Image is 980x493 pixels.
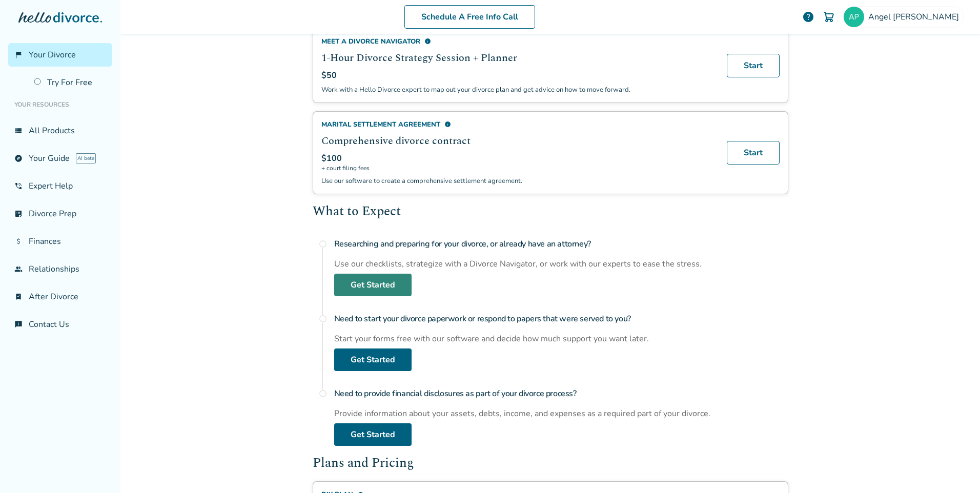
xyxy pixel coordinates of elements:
[14,154,23,162] span: explore
[868,11,963,23] span: Angel [PERSON_NAME]
[444,121,451,128] span: info
[313,454,788,474] h2: Plans and Pricing
[313,202,788,222] h2: What to Expect
[8,285,112,309] a: bookmark_checkAfter Divorce
[321,176,714,186] p: Use our software to create a comprehensive settlement agreement.
[334,383,788,404] h4: Need to provide financial disclosures as part of your divorce process?
[14,127,23,135] span: view_list
[823,11,835,23] img: Cart
[321,120,714,129] div: Marital Settlement Agreement
[929,444,980,493] iframe: Chat Widget
[14,51,23,59] span: flag_2
[424,38,431,45] span: info
[8,257,112,281] a: groupRelationships
[8,119,112,142] a: view_listAll Products
[8,313,112,336] a: chat_infoContact Us
[28,71,112,94] a: Try For Free
[14,265,23,273] span: group
[76,153,96,163] span: AI beta
[14,237,23,245] span: attach_money
[727,54,780,77] a: Start
[319,315,327,323] span: radio_button_unchecked
[8,147,112,170] a: exploreYour GuideAI beta
[404,5,535,29] a: Schedule A Free Info Call
[321,133,714,149] h2: Comprehensive divorce contract
[802,11,814,23] a: help
[334,348,412,371] a: Get Started
[319,389,327,398] span: radio_button_unchecked
[8,202,112,225] a: list_alt_checkDivorce Prep
[8,43,112,67] a: flag_2Your Divorce
[321,70,337,81] span: $50
[321,164,714,172] span: + court filing fees
[334,423,412,446] a: Get Started
[8,94,112,115] li: Your Resources
[8,174,112,198] a: phone_in_talkExpert Help
[334,274,412,296] a: Get Started
[321,50,714,66] h2: 1-Hour Divorce Strategy Session + Planner
[727,141,780,165] a: Start
[844,7,864,27] img: perezangel001@gmail.com
[14,210,23,218] span: list_alt_check
[334,309,788,329] h4: Need to start your divorce paperwork or respond to papers that were served to you?
[14,182,23,190] span: phone_in_talk
[334,234,788,254] h4: Researching and preparing for your divorce, or already have an attorney?
[14,320,23,328] span: chat_info
[334,408,788,419] div: Provide information about your assets, debts, income, and expenses as a required part of your div...
[8,230,112,253] a: attach_moneyFinances
[14,293,23,301] span: bookmark_check
[321,85,714,94] p: Work with a Hello Divorce expert to map out your divorce plan and get advice on how to move forward.
[321,153,342,164] span: $100
[319,240,327,248] span: radio_button_unchecked
[321,37,714,46] div: Meet a divorce navigator
[334,333,788,344] div: Start your forms free with our software and decide how much support you want later.
[29,49,76,60] span: Your Divorce
[334,258,788,270] div: Use our checklists, strategize with a Divorce Navigator, or work with our experts to ease the str...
